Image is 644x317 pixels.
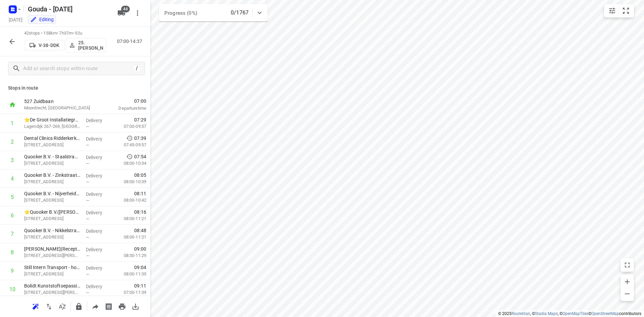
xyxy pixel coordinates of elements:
[24,153,80,160] p: Quooker B.V. - Staalstraat (Patricia Hiel)
[11,120,14,126] div: 1
[102,303,115,309] span: Print shipping labels
[113,123,146,130] p: 07:00-09:57
[604,4,634,17] div: small contained button group
[25,4,112,14] h5: Rename
[591,311,619,316] a: OpenStreetMap
[86,253,89,258] span: —
[86,124,89,129] span: —
[89,303,102,309] span: Share route
[11,157,14,163] div: 3
[24,40,64,51] button: V-38-DDK
[24,252,80,259] p: Nijverheidsweg 3, Hendrik Ido Ambacht
[24,30,106,37] p: 42 stops • 158km • 7h37m • 92u
[24,190,80,197] p: Quooker B.V. - Nijverheidstraat (Patricia Hiel)
[113,252,146,259] p: 08:30-11:29
[86,198,89,203] span: —
[9,286,15,293] div: 10
[619,4,633,17] button: Fit zoom
[30,16,54,23] div: You are currently in edit mode.
[86,235,89,240] span: —
[86,216,89,221] span: —
[133,65,141,72] div: /
[86,283,111,290] p: Delivery
[512,311,530,316] a: Routetitan
[134,135,146,142] span: 07:39
[113,234,146,241] p: 08:00-11:21
[115,6,128,20] button: 44
[24,98,94,105] p: 527 Zuidbaan
[126,153,133,160] svg: Early
[126,135,133,142] svg: Early
[24,142,80,148] p: Goudenregenplantsoen 201, Ridderkerk
[39,43,59,48] p: V-38-DDK
[134,264,146,271] span: 09:04
[134,190,146,197] span: 08:11
[113,178,146,185] p: 08:00-10:39
[24,234,80,241] p: Nikkelstraat 17, Ridderkerk
[11,231,14,237] div: 7
[66,38,106,53] button: 25. [PERSON_NAME]
[115,303,129,309] span: Print route
[24,264,80,271] p: Still Intern Transport - hoofdkantoor(Martha Schuringa)
[121,6,130,12] span: 44
[134,246,146,252] span: 09:00
[86,179,89,184] span: —
[86,272,89,277] span: —
[11,139,14,145] div: 2
[24,282,80,289] p: Bolidt Kunststoftoepassing B.V. - nr. 37(Michelle van Drunen)
[113,271,146,277] p: 08:00-11:35
[24,105,94,111] p: Moordrecht, [GEOGRAPHIC_DATA]
[24,271,80,277] p: Nijverheidsweg 5, Hendrik-ido-ambacht
[86,136,111,142] p: Delivery
[535,311,558,316] a: Stadia Maps
[134,282,146,289] span: 09:11
[159,4,268,21] div: Progress (0%)0/1767
[498,311,641,316] li: © 2025 , © , © © contributors
[24,116,80,123] p: ⭐De Groot Installatiegroep divisie brandbeveiliging - Ridderkerk(Diana Visser-Batist)
[113,215,146,222] p: 08:00-11:21
[24,215,80,222] p: Lierenstraat 2, Ridderkerk
[24,209,80,215] p: ⭐Quooker B.V.(Patricia Hiel)
[86,228,111,234] p: Delivery
[113,289,146,296] p: 07:00-11:39
[24,160,80,167] p: Staalstraat 18, Ridderkerk
[11,175,14,182] div: 4
[113,160,146,167] p: 08:00-10:34
[24,172,80,178] p: Quooker B.V. - Zinkstraat (Patricia Hiel)
[113,197,146,204] p: 08:00-10:42
[78,40,103,51] p: 25. [PERSON_NAME]
[102,105,146,112] p: Departure time
[117,38,145,45] p: 07:00-14:37
[134,153,146,160] span: 07:54
[56,303,69,309] span: Sort by time window
[134,209,146,215] span: 08:16
[231,9,249,17] p: 0/1767
[24,289,80,296] p: Nijverheidsweg 37, Hendrik-ido-ambacht
[11,268,14,274] div: 9
[134,172,146,178] span: 08:05
[23,63,133,74] input: Add or search stops within route
[86,290,89,295] span: —
[24,123,80,130] p: Lagendijk 267-269, Ridderkerk
[11,194,14,200] div: 5
[102,98,146,104] span: 07:00
[86,265,111,271] p: Delivery
[24,227,80,234] p: Quooker B.V. - Nikkelstraat (Patricia Hiel)
[562,311,588,316] a: OpenMapTiles
[113,142,146,148] p: 07:45-09:57
[131,6,144,20] button: More
[86,161,89,166] span: —
[24,178,80,185] p: [STREET_ADDRESS]
[24,246,80,252] p: Parker Hannifin - Hendrik Ido Ambacht(Receptie HIA)
[86,154,111,161] p: Delivery
[11,212,14,219] div: 6
[42,303,56,309] span: Reverse route
[72,300,86,313] button: Lock route
[605,4,619,17] button: Map settings
[164,10,197,16] span: Progress (0%)
[24,197,80,204] p: Nijverheidstraat 16, Ridderkerk
[86,117,111,124] p: Delivery
[134,227,146,234] span: 08:48
[129,303,142,309] span: Download route
[24,135,80,142] p: Dental Clinics Ridderkerk(Jojanneke Schenkel)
